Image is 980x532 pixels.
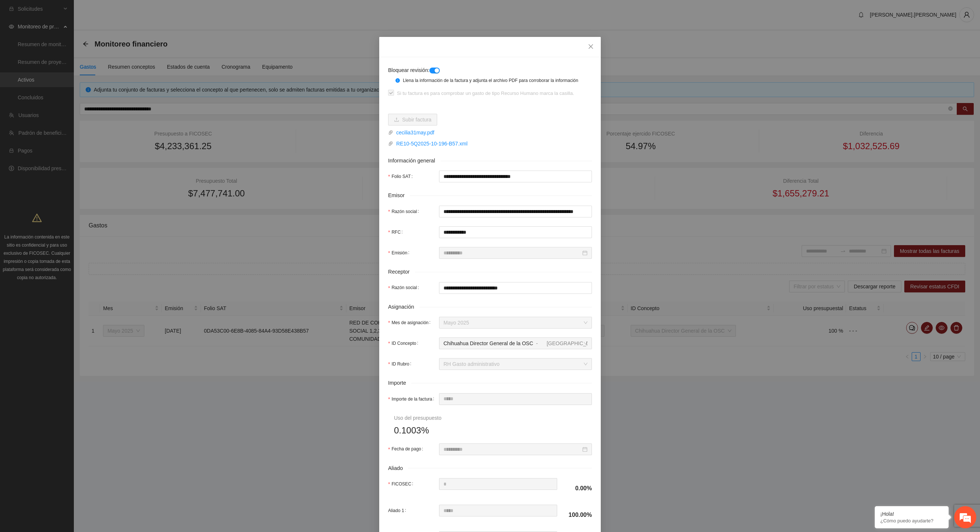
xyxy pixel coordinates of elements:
[388,337,421,349] label: ID Concepto:
[395,78,400,83] span: info-circle
[439,394,592,405] input: Importe de la factura:
[388,358,414,370] label: ID Rubro:
[439,505,557,516] input: Aliado 1:
[388,393,437,405] label: Importe de la factura:
[443,358,587,370] span: RH Gasto administrativo
[443,445,581,453] input: Fecha de pago:
[394,423,429,437] span: 0.1003%
[443,340,533,346] span: Chihuahua Director General de la OSC
[394,90,577,97] span: Si tu factura es para comprobar un gasto de tipo Recurso Humano marca la casilla.
[439,206,592,217] input: Razón social:
[566,511,592,519] h4: 100.00%
[536,340,538,346] span: -
[388,66,558,74] div: Bloquear revisión:
[388,379,411,387] span: Importe
[880,518,943,524] p: ¿Cómo puedo ayudarte?
[880,511,943,517] div: ¡Hola!
[439,282,592,294] input: Razón social:
[388,226,405,238] label: RFC:
[388,268,415,276] span: Receptor
[588,44,594,49] span: close
[388,206,422,217] label: Razón social:
[546,340,600,346] span: [GEOGRAPHIC_DATA]
[388,282,422,294] label: Razón social:
[388,464,408,473] span: Aliado
[394,414,441,422] div: Uso del presupuesto
[388,130,393,135] span: paper-clip
[388,157,441,165] span: Información general
[388,478,416,490] label: FICOSEC:
[393,140,592,148] a: RE10-5Q2025-10-196-B57.xml
[388,247,412,259] label: Emisión:
[388,171,416,182] label: Folio SAT:
[388,303,419,311] span: Asignación
[439,478,557,490] input: FICOSEC:
[388,443,426,455] label: Fecha de pago:
[388,114,437,126] button: uploadSubir factura
[388,117,437,123] span: uploadSubir factura
[581,37,601,57] button: Close
[393,128,592,137] a: cecilia31may.pdf
[439,226,592,238] input: RFC:
[443,317,587,328] span: Mayo 2025
[403,77,586,84] div: Llena la información de la factura y adjunta el archivo PDF para corroborar la información
[388,191,410,200] span: Emisor
[388,141,393,146] span: paper-clip
[566,484,592,492] h4: 0.00%
[388,317,434,329] label: Mes de asignación:
[443,249,581,257] input: Emisión:
[439,171,592,182] input: Folio SAT:
[388,505,409,516] label: Aliado 1:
